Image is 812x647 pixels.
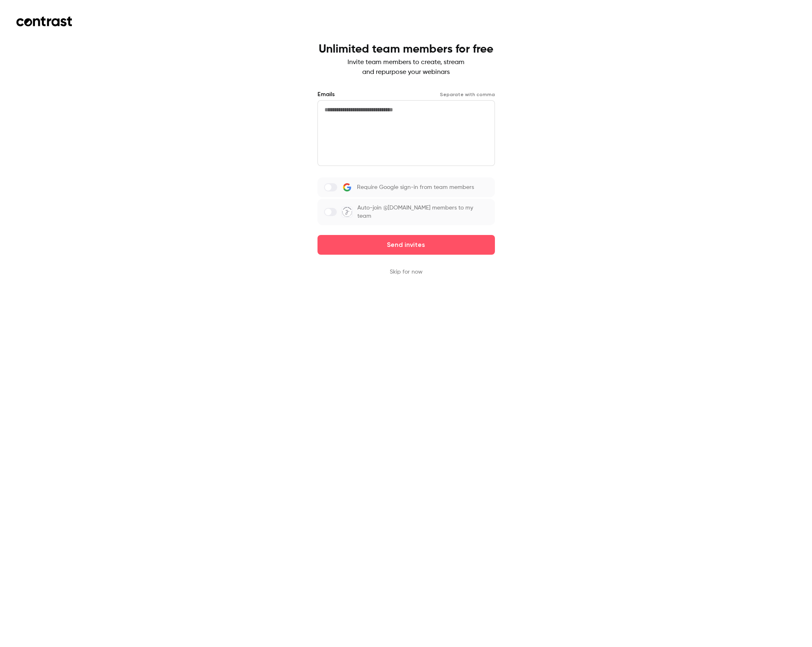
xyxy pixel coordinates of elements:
[317,199,495,225] label: Auto-join @[DOMAIN_NAME] members to my team
[319,58,493,77] p: Invite team members to create, stream and repurpose your webinars
[440,91,495,98] p: Separate with comma
[317,235,495,255] button: Send invites
[342,207,352,217] img: LargoX
[390,268,423,276] button: Skip for now
[317,90,335,99] label: Emails
[319,43,493,56] h1: Unlimited team members for free
[317,177,495,197] label: Require Google sign-in from team members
